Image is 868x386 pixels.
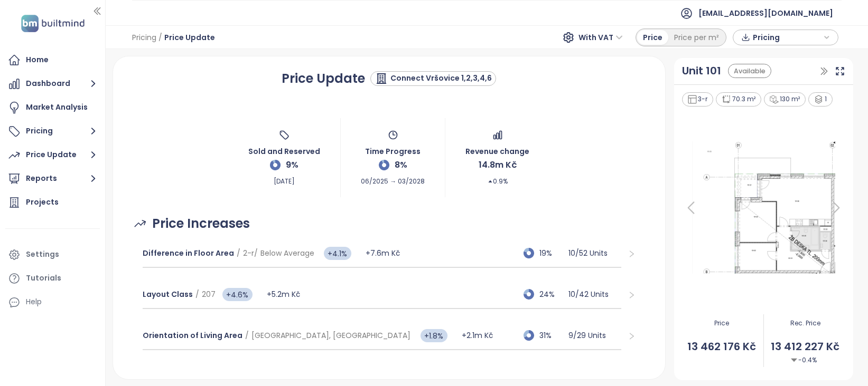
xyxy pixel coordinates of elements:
span: Sold and Reserved [248,140,320,157]
span: 2-r [243,248,254,258]
span: Time Progress [365,140,421,157]
span: 06/2025 → 03/2028 [361,171,425,187]
span: +5.2m Kč [267,289,300,300]
a: Tutorials [5,268,100,289]
span: +4.1% [324,247,351,260]
div: Tutorials [26,272,61,285]
div: Price Update [26,148,77,161]
span: 207 [202,289,216,300]
span: 0.9% [488,171,508,187]
span: +7.6m Kč [366,248,400,258]
div: Help [5,292,100,313]
p: 10 / 52 Units [568,247,621,259]
span: 19% [539,247,563,259]
div: Settings [26,248,59,261]
div: Price per m² [668,30,725,45]
span: [DATE] [274,171,295,187]
span: Pricing [753,30,821,45]
div: Price [637,30,668,45]
span: Price Increases [152,214,250,234]
a: Home [5,50,100,71]
span: With VAT [578,30,623,45]
div: 70.3 m² [716,92,761,107]
img: Decrease [791,357,797,363]
img: Floor plan [680,138,847,277]
span: right [628,291,636,299]
span: Revenue change [465,140,529,157]
span: / [195,289,199,300]
span: +4.6% [222,288,253,301]
span: Price [680,319,763,329]
span: +1.8% [421,329,447,342]
div: 3-r [682,92,714,107]
span: / [245,330,249,341]
span: 9% [286,158,298,171]
div: button [739,30,833,45]
div: 130 m² [764,92,806,107]
span: Price Update [164,28,215,47]
span: 13 462 176 Kč [680,339,763,355]
p: 9 / 29 Units [568,330,621,341]
span: Layout Class [143,289,193,300]
span: [EMAIL_ADDRESS][DOMAIN_NAME] [698,1,833,26]
span: / [237,248,240,258]
span: caret-up [488,179,493,184]
button: Reports [5,168,100,189]
button: Pricing [5,121,100,142]
span: / [254,248,258,258]
span: 14.8m Kč [479,158,517,171]
span: -0.4% [791,355,817,365]
button: Price Update [5,144,100,166]
a: Unit 101 [682,63,721,79]
span: 13 412 227 Kč [764,339,847,355]
div: Connect Vršovice 1,2,3,4,6 [390,73,492,84]
span: Orientation of Living Area [143,330,242,341]
span: +2.1m Kč [462,330,493,341]
span: right [628,332,636,340]
button: Dashboard [5,73,100,94]
h1: Price Update [282,69,365,88]
div: Available [728,64,771,78]
span: 8% [395,158,407,171]
div: Help [26,295,42,308]
span: [GEOGRAPHIC_DATA], [GEOGRAPHIC_DATA] [251,330,410,341]
div: Market Analysis [26,101,88,114]
img: logo [18,13,88,34]
span: right [628,250,636,258]
span: Difference in Floor Area [143,248,234,258]
span: Pricing [132,28,156,47]
div: 1 [808,92,833,107]
a: Settings [5,244,100,265]
span: 24% [539,288,563,300]
span: Below Average [260,248,314,258]
span: 31% [539,330,563,341]
p: 10 / 42 Units [568,288,621,300]
span: / [158,28,162,47]
div: Projects [26,196,59,209]
a: Market Analysis [5,97,100,118]
a: Projects [5,192,100,213]
span: Rec. Price [764,319,847,329]
div: Home [26,53,49,66]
